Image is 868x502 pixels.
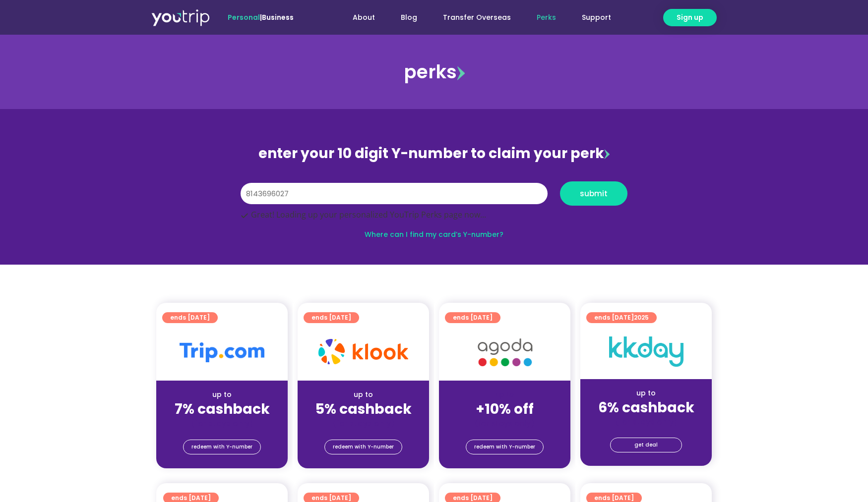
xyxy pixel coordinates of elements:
[241,181,627,220] form: Y Number
[365,229,503,239] a: Where can I find my card’s Y-number?
[445,312,500,323] a: ends [DATE]
[228,12,294,22] span: |
[663,9,717,26] a: Sign up
[634,313,649,322] span: 2025
[588,388,704,398] div: up to
[183,440,261,454] a: redeem with Y-number
[634,438,658,452] span: get deal
[610,438,682,452] a: get deal
[476,399,534,419] strong: +10% off
[228,12,260,22] span: Personal
[324,440,402,454] a: redeem with Y-number
[580,190,608,197] span: submit
[241,211,627,220] div: Great! Loading up your personalized YouTrip Perks page now...
[241,183,548,205] input: 10 digit Y-number (e.g. 8123456789)
[677,12,703,23] span: Sign up
[170,312,210,323] span: ends [DATE]
[453,312,493,323] span: ends [DATE]
[175,399,270,419] strong: 7% cashback
[191,440,252,454] span: redeem with Y-number
[586,312,657,323] a: ends [DATE]2025
[164,418,280,429] div: (for stays only)
[333,440,394,454] span: redeem with Y-number
[569,8,624,27] a: Support
[598,398,694,417] strong: 6% cashback
[388,8,430,27] a: Blog
[306,390,421,400] div: up to
[594,312,649,323] span: ends [DATE]
[315,399,412,419] strong: 5% cashback
[560,181,627,206] button: submit
[474,440,535,454] span: redeem with Y-number
[430,8,524,27] a: Transfer Overseas
[162,312,218,323] a: ends [DATE]
[236,141,632,167] div: enter your 10 digit Y-number to claim your perk
[524,8,569,27] a: Perks
[496,390,514,399] span: up to
[588,417,704,427] div: (for stays only)
[262,12,294,22] a: Business
[320,8,624,27] nav: Menu
[306,418,421,429] div: (for stays only)
[304,312,359,323] a: ends [DATE]
[164,390,280,400] div: up to
[311,312,351,323] span: ends [DATE]
[466,440,544,454] a: redeem with Y-number
[340,8,388,27] a: About
[447,418,562,429] div: (for stays only)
